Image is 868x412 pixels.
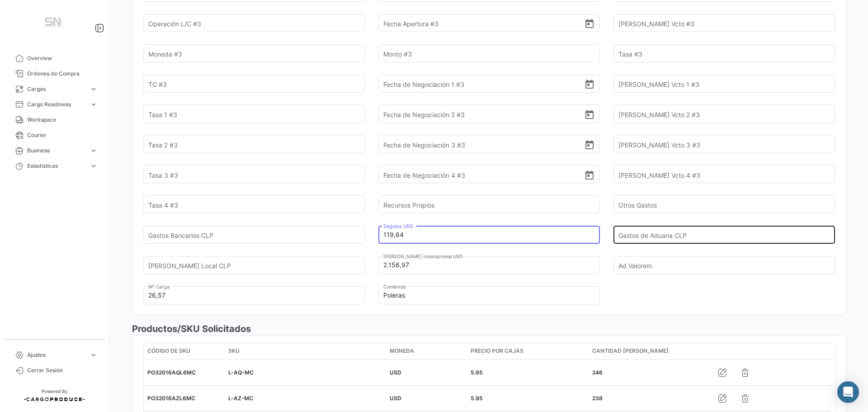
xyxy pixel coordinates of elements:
[592,347,669,355] span: Cantidad [PERSON_NAME]
[90,162,98,170] span: expand_more
[584,109,595,119] button: Open calendar
[147,347,190,355] span: Código de SKU
[27,131,98,139] span: Courier
[27,351,86,359] span: Ajustes
[592,369,603,376] span: 246
[228,395,253,402] span: L-AZ-MC
[27,100,86,109] span: Cargo Readiness
[132,322,846,335] h3: Productos/SKU Solicitados
[390,395,401,402] span: USD
[90,351,98,359] span: expand_more
[90,147,98,155] span: expand_more
[837,381,859,403] div: Abrir Intercom Messenger
[27,70,98,78] span: Órdenes de Compra
[471,369,483,376] span: 5.95
[27,54,98,62] span: Overview
[228,347,240,355] span: SKU
[144,343,225,360] datatable-header-cell: Código de SKU
[228,369,254,376] span: L-AQ-MC
[27,147,86,155] span: Business
[7,128,101,143] a: Courier
[27,366,98,374] span: Cerrar Sesión
[584,18,595,28] button: Open calendar
[32,11,77,36] img: Manufactura+Logo.png
[386,343,467,360] datatable-header-cell: Moneda
[90,100,98,109] span: expand_more
[27,116,98,124] span: Workspace
[27,85,86,93] span: Cargas
[584,170,595,180] button: Open calendar
[584,79,595,89] button: Open calendar
[471,347,524,355] span: Precio por Cajas
[592,395,603,402] span: 238
[90,85,98,93] span: expand_more
[584,139,595,149] button: Open calendar
[225,343,387,360] datatable-header-cell: SKU
[7,51,101,66] a: Overview
[27,162,86,170] span: Estadísticas
[7,112,101,128] a: Workspace
[390,369,401,376] span: USD
[147,369,196,376] span: PO32016AQL6MC
[390,347,414,355] span: Moneda
[147,395,195,402] span: PO32016AZL6MC
[7,66,101,81] a: Órdenes de Compra
[471,395,483,402] span: 5.95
